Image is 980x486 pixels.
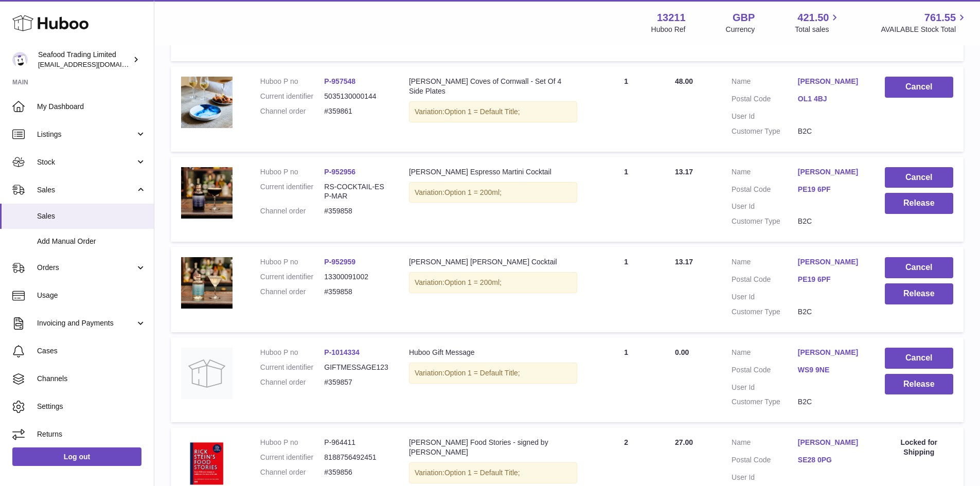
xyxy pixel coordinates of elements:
[37,157,135,167] span: Stock
[38,60,151,68] span: [EMAIL_ADDRESS][DOMAIN_NAME]
[324,453,388,462] dd: 8188756492451
[798,455,864,465] a: SE28 0PG
[675,168,693,176] span: 13.17
[12,52,28,67] img: online@rickstein.com
[798,257,864,267] a: [PERSON_NAME]
[37,102,146,112] span: My Dashboard
[924,11,956,25] span: 761.55
[675,77,693,85] span: 48.00
[732,307,798,317] dt: Customer Type
[732,438,798,450] dt: Name
[324,272,388,282] dd: 13300091002
[444,469,520,477] span: Option 1 = Default Title;
[260,438,325,447] dt: Huboo P no
[260,167,325,177] dt: Huboo P no
[798,127,864,136] dd: B2C
[409,363,577,384] div: Variation:
[675,348,689,356] span: 0.00
[409,272,577,293] div: Variation:
[798,94,864,104] a: OL1 4BJ
[37,130,135,139] span: Listings
[798,307,864,317] dd: B2C
[260,257,325,267] dt: Huboo P no
[798,217,864,226] dd: B2C
[587,66,665,152] td: 1
[885,257,953,278] button: Cancel
[732,77,798,89] dt: Name
[409,167,577,177] div: [PERSON_NAME] Espresso Martini Cocktail
[732,112,798,121] dt: User Id
[324,106,388,116] dd: #359861
[885,348,953,369] button: Cancel
[181,257,233,309] img: Rick-Stein-Margarita-500.jpg
[324,438,388,447] dd: P-964411
[409,257,577,267] div: [PERSON_NAME] [PERSON_NAME] Cocktail
[798,275,864,284] a: PE19 6PF
[675,438,693,446] span: 27.00
[37,318,135,328] span: Invoicing and Payments
[324,363,388,372] dd: GIFTMESSAGE123
[37,185,135,195] span: Sales
[732,383,798,392] dt: User Id
[732,217,798,226] dt: Customer Type
[651,25,686,34] div: Huboo Ref
[37,263,135,273] span: Orders
[885,167,953,188] button: Cancel
[37,237,146,246] span: Add Manual Order
[181,167,233,219] img: Rick-Stein-Espresso-Martini-500.jpg
[885,77,953,98] button: Cancel
[409,462,577,483] div: Variation:
[324,77,355,85] a: P-957548
[881,25,968,34] span: AVAILABLE Stock Total
[881,11,968,34] a: 761.55 AVAILABLE Stock Total
[726,25,755,34] div: Currency
[798,365,864,375] a: WS9 9NE
[885,374,953,395] button: Release
[37,346,146,356] span: Cases
[409,101,577,122] div: Variation:
[444,107,520,116] span: Option 1 = Default Title;
[732,185,798,197] dt: Postal Code
[260,377,325,387] dt: Channel order
[732,94,798,106] dt: Postal Code
[885,193,953,214] button: Release
[260,206,325,216] dt: Channel order
[732,397,798,407] dt: Customer Type
[733,11,755,25] strong: GBP
[795,11,841,34] a: 421.50 Total sales
[444,278,502,286] span: Option 1 = 200ml;
[324,287,388,297] dd: #359858
[260,272,325,282] dt: Current identifier
[657,11,686,25] strong: 13211
[798,185,864,194] a: PE19 6PF
[38,50,131,69] div: Seafood Trading Limited
[260,467,325,477] dt: Channel order
[324,348,360,356] a: P-1014334
[37,429,146,439] span: Returns
[181,348,233,399] img: no-photo.jpg
[587,337,665,423] td: 1
[260,92,325,101] dt: Current identifier
[732,275,798,287] dt: Postal Code
[798,77,864,86] a: [PERSON_NAME]
[798,167,864,177] a: [PERSON_NAME]
[798,397,864,407] dd: B2C
[798,348,864,357] a: [PERSON_NAME]
[260,77,325,86] dt: Huboo P no
[732,202,798,211] dt: User Id
[732,348,798,360] dt: Name
[37,374,146,384] span: Channels
[444,369,520,377] span: Option 1 = Default Title;
[798,438,864,447] a: [PERSON_NAME]
[797,11,829,25] span: 421.50
[260,182,325,202] dt: Current identifier
[444,188,502,196] span: Option 1 = 200ml;
[324,92,388,101] dd: 5035130000144
[260,348,325,357] dt: Huboo P no
[260,363,325,372] dt: Current identifier
[260,106,325,116] dt: Channel order
[409,182,577,203] div: Variation:
[37,211,146,221] span: Sales
[732,167,798,179] dt: Name
[12,447,141,466] a: Log out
